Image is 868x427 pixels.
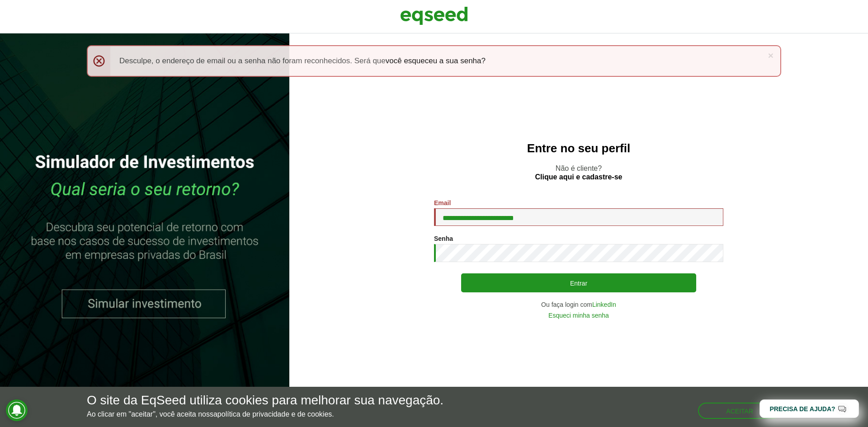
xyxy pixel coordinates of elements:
[386,57,486,65] a: você esqueceu a sua senha?
[548,312,609,319] a: Esqueci minha senha
[461,273,696,292] button: Entrar
[307,142,850,155] h2: Entre no seu perfil
[87,45,781,77] div: Desculpe, o endereço de email ou a senha não foram reconhecidos. Será que
[434,235,453,242] label: Senha
[217,411,332,418] a: política de privacidade e de cookies
[698,403,781,419] button: Aceitar
[87,410,443,418] p: Ao clicar em "aceitar", você aceita nossa .
[307,164,850,181] p: Não é cliente?
[434,301,723,308] div: Ou faça login com
[535,174,623,181] a: Clique aqui e cadastre-se
[768,51,774,60] a: ×
[87,394,443,408] h5: O site da EqSeed utiliza cookies para melhorar sua navegação.
[400,5,468,27] img: EqSeed Logo
[434,200,451,206] label: Email
[592,301,616,308] a: LinkedIn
